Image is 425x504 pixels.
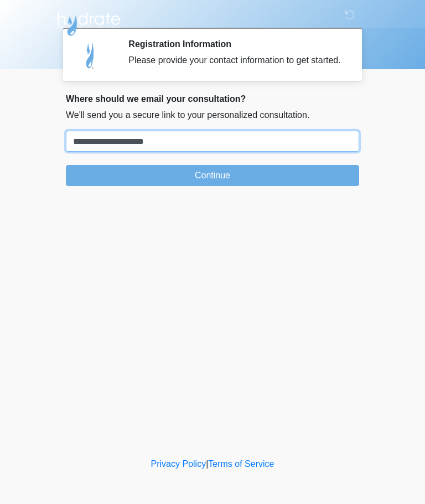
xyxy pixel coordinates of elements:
[66,94,359,104] h2: Where should we email your consultation?
[66,109,359,122] p: We'll send you a secure link to your personalized consultation.
[128,54,343,67] div: Please provide your contact information to get started.
[74,39,107,72] img: Agent Avatar
[206,459,208,469] a: |
[208,459,274,469] a: Terms of Service
[151,459,206,469] a: Privacy Policy
[66,165,359,186] button: Continue
[55,8,122,37] img: Hydrate IV Bar - Arcadia Logo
